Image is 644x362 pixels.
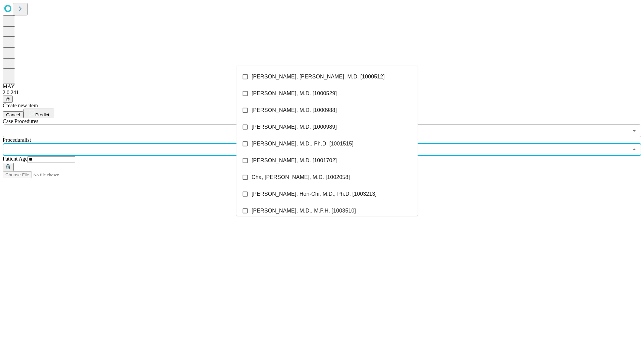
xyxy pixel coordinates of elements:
[252,190,377,198] span: [PERSON_NAME], Hon-Chi, M.D., Ph.D. [1003213]
[3,96,13,103] button: @
[630,126,639,135] button: Open
[252,89,337,98] span: [PERSON_NAME], M.D. [1000529]
[3,89,641,96] div: 2.0.241
[252,173,350,181] span: Cha, [PERSON_NAME], M.D. [1002058]
[35,112,49,117] span: Predict
[252,123,337,131] span: [PERSON_NAME], M.D. [1000989]
[6,112,20,117] span: Cancel
[3,118,38,124] span: Scheduled Procedure
[3,111,23,118] button: Cancel
[252,73,385,81] span: [PERSON_NAME], [PERSON_NAME], M.D. [1000512]
[252,157,337,165] span: [PERSON_NAME], M.D. [1001702]
[3,103,38,108] span: Create new item
[23,109,54,118] button: Predict
[3,137,31,143] span: Proceduralist
[3,156,28,162] span: Patient Age
[252,207,356,215] span: [PERSON_NAME], M.D., M.P.H. [1003510]
[630,145,639,154] button: Close
[252,106,337,114] span: [PERSON_NAME], M.D. [1000988]
[252,140,354,148] span: [PERSON_NAME], M.D., Ph.D. [1001515]
[5,97,10,102] span: @
[3,83,641,89] div: MAY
